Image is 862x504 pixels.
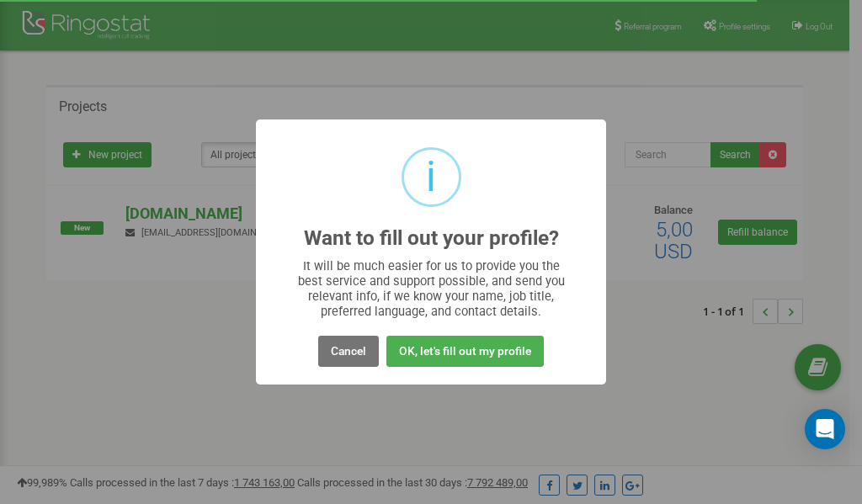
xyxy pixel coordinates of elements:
[318,336,379,367] button: Cancel
[304,227,559,250] h2: Want to fill out your profile?
[290,258,573,319] div: It will be much easier for us to provide you the best service and support possible, and send you ...
[805,409,845,449] div: Open Intercom Messenger
[426,150,436,204] div: i
[386,336,544,367] button: OK, let's fill out my profile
